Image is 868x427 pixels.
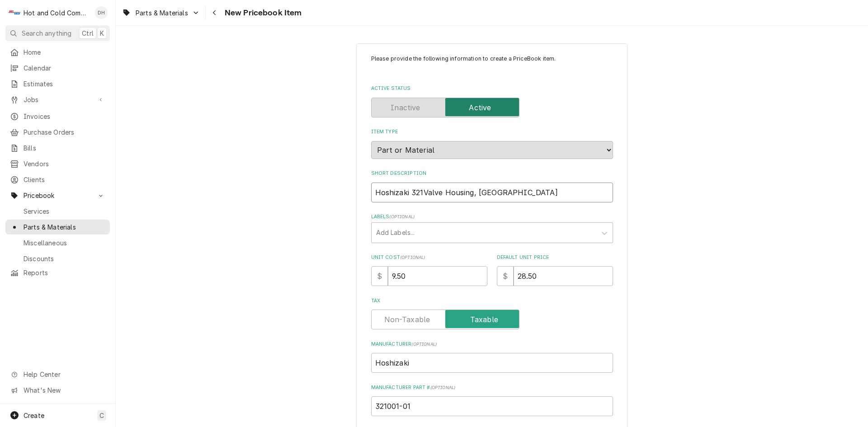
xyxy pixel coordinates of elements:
a: Parts & Materials [5,220,110,235]
label: Short Description [371,170,613,177]
p: Please provide the following information to create a PriceBook item. [371,55,613,71]
a: Go to What's New [5,383,110,398]
span: C [99,411,104,420]
span: ( optional ) [389,214,415,219]
span: ( optional ) [411,342,437,347]
a: Services [5,204,110,219]
div: Default Unit Price [497,254,613,286]
a: Vendors [5,156,110,171]
div: Labels [371,213,613,243]
span: New Pricebook Item [222,7,302,19]
span: ( optional ) [400,255,425,260]
span: Help Center [24,370,104,379]
a: Miscellaneous [5,235,110,250]
div: Manufacturer [371,341,613,373]
span: ( optional ) [430,385,456,390]
span: Pricebook [24,191,92,200]
span: Purchase Orders [24,127,105,137]
span: Ctrl [82,28,94,38]
span: Create [24,412,44,419]
div: Hot and Cold Commercial Kitchens, Inc.'s Avatar [8,6,21,19]
span: Reports [24,268,105,277]
div: Active [371,98,613,117]
span: What's New [24,385,104,395]
a: Estimates [5,76,110,91]
a: Invoices [5,109,110,124]
label: Unit Cost [371,254,487,261]
button: Search anythingCtrlK [5,25,110,41]
a: Clients [5,172,110,187]
div: DH [95,6,108,19]
button: Navigate back [208,5,222,20]
label: Manufacturer [371,341,613,348]
label: Tax [371,297,613,305]
a: Reports [5,265,110,280]
div: $ [497,266,514,286]
a: Go to Help Center [5,367,110,382]
div: Manufacturer Part # [371,384,613,416]
label: Manufacturer Part # [371,384,613,391]
div: $ [371,266,388,286]
span: Home [24,47,105,57]
input: Name used to describe this Part or Material [371,183,613,202]
span: Parts & Materials [136,8,188,18]
div: Item Type [371,128,613,159]
span: Miscellaneous [24,238,105,248]
a: Calendar [5,61,110,75]
span: Vendors [24,159,105,169]
a: Bills [5,141,110,155]
span: Discounts [24,254,105,263]
div: Daryl Harris's Avatar [95,6,108,19]
div: Unit Cost [371,254,487,286]
label: Active Status [371,85,613,92]
span: Jobs [24,95,92,104]
span: K [100,28,104,38]
div: Tax [371,297,613,329]
a: Home [5,45,110,60]
div: Active Status [371,85,613,117]
a: Discounts [5,251,110,266]
span: Parts & Materials [24,222,105,232]
span: Bills [24,143,105,153]
span: Invoices [24,112,105,121]
div: Short Description [371,170,613,202]
div: Hot and Cold Commercial Kitchens, Inc. [24,8,90,18]
span: Search anything [22,28,71,38]
label: Default Unit Price [497,254,613,261]
span: Estimates [24,79,105,89]
span: Calendar [24,63,105,73]
label: Item Type [371,128,613,136]
label: Labels [371,213,613,221]
span: Services [24,206,105,216]
a: Go to Jobs [5,92,110,107]
a: Purchase Orders [5,125,110,140]
span: Clients [24,175,105,184]
a: Go to Pricebook [5,188,110,203]
a: Go to Parts & Materials [118,5,203,20]
div: H [8,6,21,19]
